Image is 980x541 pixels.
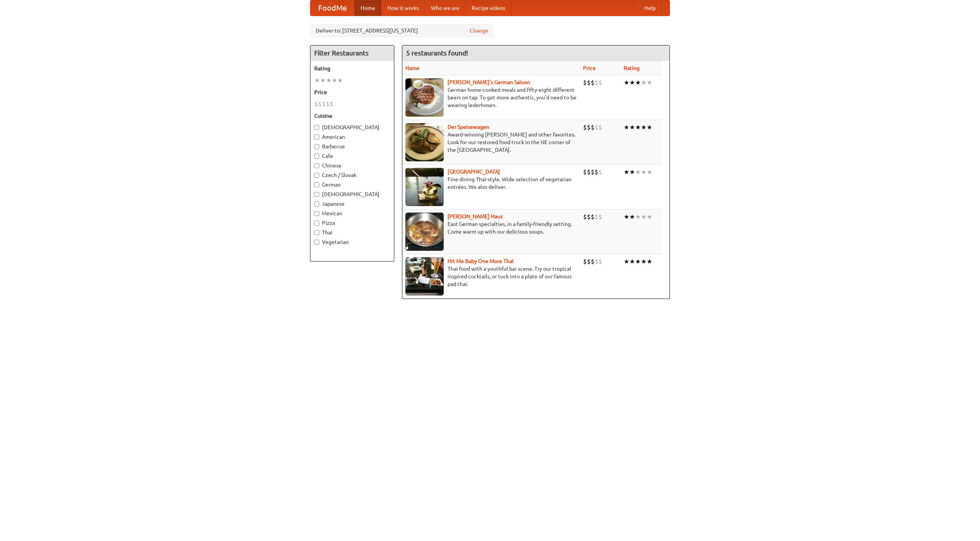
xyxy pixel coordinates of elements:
li: ★ [641,123,647,132]
li: ★ [647,213,652,221]
h5: Price [314,88,390,96]
li: $ [591,257,595,266]
h4: Filter Restaurants [310,45,394,61]
label: [DEMOGRAPHIC_DATA] [314,190,390,198]
li: $ [598,78,602,87]
label: Cafe [314,152,390,160]
li: $ [591,78,595,87]
img: satay.jpg [405,168,444,206]
a: Hit Me Baby One More Thai [448,258,514,264]
input: Barbecue [314,144,319,149]
input: American [314,135,319,140]
h5: Rating [314,65,390,72]
label: German [314,181,390,188]
li: $ [314,100,318,108]
li: ★ [647,257,652,266]
li: ★ [624,168,629,176]
li: ★ [629,257,635,266]
li: ★ [320,76,326,84]
input: Mexican [314,211,319,216]
input: Chinese [314,163,319,168]
li: $ [598,123,602,132]
li: ★ [635,168,641,176]
li: ★ [635,213,641,221]
input: Czech / Slovak [314,173,319,178]
li: $ [598,257,602,266]
li: $ [318,100,322,108]
label: [DEMOGRAPHIC_DATA] [314,123,390,131]
input: Japanese [314,201,319,206]
li: $ [591,123,595,132]
li: $ [583,257,587,266]
li: $ [587,123,591,132]
li: ★ [641,168,647,176]
a: Change [470,27,488,34]
li: ★ [641,257,647,266]
li: ★ [624,123,629,132]
p: East German specialties, in a family-friendly setting. Come warm up with our delicious soups. [405,220,577,236]
li: $ [598,213,602,221]
li: ★ [641,213,647,221]
li: $ [595,168,598,176]
li: ★ [326,76,332,84]
label: Mexican [314,210,390,217]
h5: Cuisine [314,112,390,120]
p: Award-winning [PERSON_NAME] and other favorites. Look for our restored food truck in the NE corne... [405,131,577,154]
li: ★ [635,123,641,132]
label: Czech / Slovak [314,171,390,179]
li: ★ [624,78,629,87]
input: Thai [314,230,319,235]
li: ★ [629,78,635,87]
li: $ [595,78,598,87]
img: kohlhaus.jpg [405,213,444,251]
li: ★ [635,78,641,87]
li: ★ [629,123,635,132]
li: $ [587,168,591,176]
input: Vegetarian [314,240,319,245]
label: Japanese [314,200,390,208]
p: German home-cooked meals and fifty-eight different beers on tap. To get more authentic, you'd nee... [405,86,577,109]
li: ★ [624,213,629,221]
input: German [314,182,319,187]
a: [GEOGRAPHIC_DATA] [448,169,500,175]
li: $ [587,213,591,221]
li: $ [591,213,595,221]
label: Thai [314,229,390,236]
a: Help [638,0,662,16]
li: ★ [635,257,641,266]
img: babythai.jpg [405,257,444,296]
li: $ [583,168,587,176]
img: speisewagen.jpg [405,123,444,161]
li: $ [595,123,598,132]
li: $ [330,100,333,108]
li: $ [583,78,587,87]
li: ★ [641,78,647,87]
input: [DEMOGRAPHIC_DATA] [314,192,319,197]
label: Vegetarian [314,238,390,246]
a: Price [583,65,596,71]
li: $ [595,213,598,221]
li: ★ [629,213,635,221]
b: [PERSON_NAME]'s German Saloon [448,79,530,85]
li: ★ [337,76,343,84]
a: [PERSON_NAME] Haus [448,213,503,219]
p: Fine dining Thai-style. Wide selection of vegetarian entrées. We also deliver. [405,175,577,191]
div: Deliver to: [STREET_ADDRESS][US_STATE] [310,24,494,37]
a: Who we are [425,0,465,16]
li: $ [587,78,591,87]
a: FoodMe [310,0,354,16]
input: Cafe [314,154,319,159]
a: Der Speisewagen [448,124,489,130]
li: $ [587,257,591,266]
li: ★ [647,123,652,132]
li: ★ [314,76,320,84]
input: [DEMOGRAPHIC_DATA] [314,125,319,130]
p: Thai food with a youthful bar scene. Try our tropical inspired cocktails, or tuck into a plate of... [405,265,577,288]
label: American [314,133,390,141]
li: $ [326,100,330,108]
li: ★ [629,168,635,176]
